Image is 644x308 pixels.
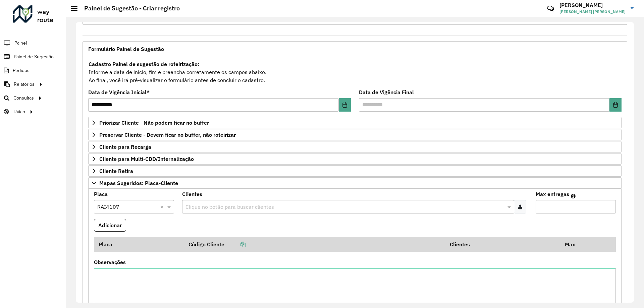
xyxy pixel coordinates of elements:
[89,61,199,67] strong: Cadastro Painel de sugestão de roteirização:
[445,237,560,251] th: Clientes
[88,117,622,128] a: Priorizar Cliente - Não podem ficar no buffer
[13,67,30,74] span: Pedidos
[94,258,126,266] label: Observações
[94,237,184,251] th: Placa
[160,203,166,211] span: Clear all
[94,219,126,232] button: Adicionar
[359,88,414,96] label: Data de Vigência Final
[184,237,445,251] th: Código Cliente
[77,5,180,12] h2: Painel de Sugestão - Criar registro
[99,144,151,149] span: Cliente para Recarga
[88,129,622,140] a: Preservar Cliente - Devem ficar no buffer, não roteirizar
[88,153,622,165] a: Cliente para Multi-CDD/Internalização
[99,168,133,174] span: Cliente Retira
[14,40,27,47] span: Painel
[88,60,622,84] div: Informe a data de inicio, fim e preencha corretamente os campos abaixo. Ao final, você irá pré-vi...
[182,190,202,198] label: Clientes
[543,1,558,16] a: Contato Rápido
[13,95,34,102] span: Consultas
[559,9,626,15] span: [PERSON_NAME] [PERSON_NAME]
[559,2,626,8] h3: [PERSON_NAME]
[99,180,178,186] span: Mapas Sugeridos: Placa-Cliente
[94,190,108,198] label: Placa
[339,98,351,112] button: Choose Date
[99,132,236,137] span: Preservar Cliente - Devem ficar no buffer, não roteirizar
[571,193,576,199] em: Máximo de clientes que serão colocados na mesma rota com os clientes informados
[13,108,25,115] span: Tático
[560,237,587,251] th: Max
[88,46,164,52] span: Formulário Painel de Sugestão
[88,141,622,152] a: Cliente para Recarga
[99,120,209,125] span: Priorizar Cliente - Não podem ficar no buffer
[88,165,622,177] a: Cliente Retira
[99,156,194,162] span: Cliente para Multi-CDD/Internalização
[536,190,569,198] label: Max entregas
[14,53,54,60] span: Painel de Sugestão
[88,88,150,96] label: Data de Vigência Inicial
[14,81,35,88] span: Relatórios
[224,241,246,248] a: Copiar
[609,98,622,112] button: Choose Date
[88,177,622,189] a: Mapas Sugeridos: Placa-Cliente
